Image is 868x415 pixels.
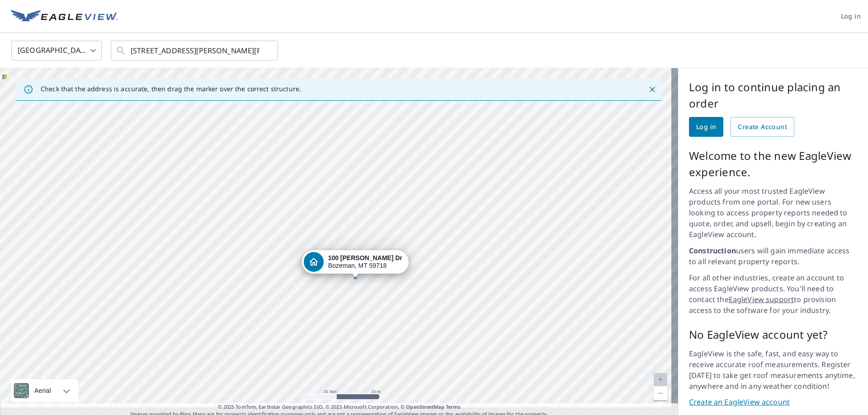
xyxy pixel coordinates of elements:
img: EV Logo [11,10,118,23]
p: Access all your most trusted EagleView products from one portal. For new users looking to access ... [689,186,857,240]
a: Create Account [731,117,794,137]
a: Current Level 20, Zoom In Disabled [654,373,667,387]
p: Check that the address is accurate, then drag the marker over the correct structure. [41,85,301,93]
a: Log in [689,117,723,137]
p: users will gain immediate access to all relevant property reports. [689,245,857,267]
p: For all other industries, create an account to access EagleView products. You'll need to contact ... [689,272,857,316]
input: Search by address or latitude-longitude [131,38,259,63]
a: Current Level 20, Zoom Out [654,387,667,400]
p: EagleView is the safe, fast, and easy way to receive accurate roof measurements. Register [DATE] ... [689,348,857,392]
p: No EagleView account yet? [689,326,857,343]
p: Welcome to the new EagleView experience. [689,148,857,180]
strong: 100 [PERSON_NAME] Dr [328,254,402,261]
p: Log in to continue placing an order [689,79,857,112]
div: Bozeman, MT 59718 [328,254,402,270]
a: OpenStreetMap [406,403,444,410]
button: Close [646,84,658,95]
strong: Construction [689,246,736,256]
div: Aerial [11,379,78,402]
div: Dropped pin, building 1, Residential property, 100 Gibson Dr Bozeman, MT 59718 [302,250,409,278]
a: Terms [446,403,461,410]
span: Log in [841,11,861,22]
span: © 2025 TomTom, Earthstar Geographics SIO, © 2025 Microsoft Corporation, © [218,403,461,411]
div: Aerial [32,379,54,402]
div: [GEOGRAPHIC_DATA] [11,38,102,63]
a: Create an EagleView account [689,397,857,407]
a: EagleView support [729,294,794,304]
span: Create Account [738,121,787,133]
span: Log in [696,121,716,133]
